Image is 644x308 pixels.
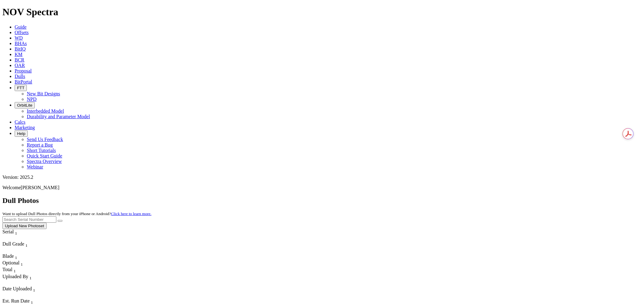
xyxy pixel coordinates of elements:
div: Column Menu [2,236,28,241]
a: Report a Bug [27,142,53,147]
button: OrbitLite [15,102,35,108]
small: Want to upload Dull Photos directly from your iPhone or Android? [2,211,151,216]
a: BitIQ [15,46,26,51]
span: Sort None [15,253,17,259]
a: BitPortal [15,79,32,84]
span: Sort None [14,267,16,272]
span: Total [2,267,12,272]
a: Click here to learn more. [111,211,152,216]
h2: Dull Photos [2,196,642,205]
a: Durability and Parameter Model [27,114,90,119]
span: FTT [17,86,24,90]
div: Optional Sort None [2,260,24,267]
a: KM [15,52,23,57]
div: Sort None [2,274,72,286]
a: Guide [15,24,26,30]
span: OrbitLite [17,103,32,108]
div: Serial Sort None [2,229,28,236]
sub: 1 [30,276,32,280]
a: BCR [15,57,24,62]
a: Proposal [15,68,32,73]
div: Sort None [2,286,48,298]
button: Help [15,130,28,137]
sub: 1 [15,231,17,235]
a: OAR [15,63,25,68]
div: Sort None [2,241,45,253]
a: BHAs [15,41,27,46]
div: Version: 2025.2 [2,175,642,180]
div: Column Menu [2,248,45,253]
button: FTT [15,85,27,91]
div: Column Menu [2,281,72,286]
span: Sort None [21,260,23,265]
span: Sort None [33,286,35,291]
a: Spectra Overview [27,159,62,164]
div: Blade Sort None [2,253,24,260]
div: Sort None [2,267,24,274]
div: Date Uploaded Sort None [2,286,48,293]
div: Sort None [2,253,24,260]
span: Sort None [31,298,33,303]
input: Search Serial Number [2,216,56,223]
span: Sort None [26,241,28,246]
a: New Bit Designs [27,91,60,96]
div: Sort None [2,260,24,267]
div: Dull Grade Sort None [2,241,45,248]
p: Welcome [2,185,642,190]
div: Total Sort None [2,267,24,274]
span: Optional [2,260,19,265]
a: Quick Start Guide [27,153,62,158]
a: Marketing [15,125,35,130]
sub: 1 [15,255,17,260]
a: NPD [27,97,37,102]
span: Date Uploaded [2,286,32,291]
span: Blade [2,253,14,259]
a: Interbedded Model [27,108,64,114]
span: Dull Grade [2,241,24,246]
a: WD [15,35,23,41]
button: Upload New Photoset [2,223,47,229]
div: Column Menu [2,293,48,298]
sub: 1 [21,262,23,267]
span: Serial [2,229,14,234]
a: Calcs [15,119,26,125]
div: Est. Run Date Sort None [2,298,45,305]
h1: NOV Spectra [2,6,642,18]
sub: 1 [14,269,16,274]
span: Help [17,131,25,136]
a: Send Us Feedback [27,137,63,142]
a: Offsets [15,30,29,35]
div: Sort None [2,229,28,241]
span: [PERSON_NAME] [21,185,59,190]
a: Short Tutorials [27,148,56,153]
sub: 1 [26,243,28,248]
span: Sort None [30,274,32,279]
a: Webinar [27,164,43,169]
span: Uploaded By [2,274,28,279]
span: Sort None [15,229,17,234]
div: Uploaded By Sort None [2,274,72,281]
a: Dulls [15,74,25,79]
sub: 1 [31,300,33,305]
span: Est. Run Date [2,298,30,303]
sub: 1 [33,288,35,292]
